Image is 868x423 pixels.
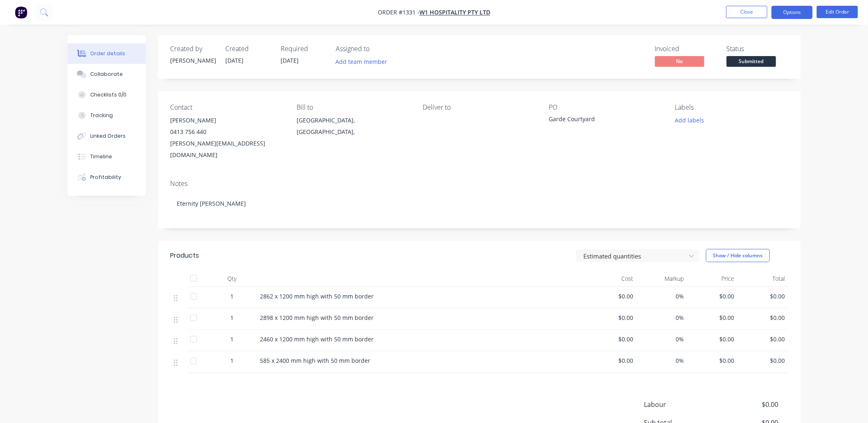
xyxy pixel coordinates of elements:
[640,313,684,322] span: 0%
[727,45,788,53] div: Status
[549,103,662,111] div: PO
[260,292,374,300] span: 2862 x 1200 mm high with 50 mm border
[741,313,785,322] span: $0.00
[90,132,126,140] div: Linked Orders
[590,313,634,322] span: $0.00
[772,6,813,19] button: Options
[297,103,409,111] div: Bill to
[688,270,738,287] div: Price
[281,45,326,53] div: Required
[260,314,374,322] span: 2898 x 1200 mm high with 50 mm border
[68,85,146,105] button: Checklists 0/0
[590,356,634,365] span: $0.00
[68,64,146,85] button: Collaborate
[590,335,634,343] span: $0.00
[640,292,684,301] span: 0%
[231,292,234,301] span: 1
[68,43,146,64] button: Order details
[423,103,536,111] div: Deliver to
[231,313,234,322] span: 1
[726,6,767,18] button: Close
[171,126,283,138] div: 0413 756 440
[590,292,634,301] span: $0.00
[336,56,392,67] button: Add team member
[15,6,27,19] img: Factory
[171,138,283,161] div: [PERSON_NAME][EMAIL_ADDRESS][DOMAIN_NAME]
[260,335,374,343] span: 2460 x 1200 mm high with 50 mm border
[691,335,735,343] span: $0.00
[171,251,199,261] div: Products
[171,45,216,53] div: Created by
[727,56,776,66] span: Submitted
[727,56,776,68] button: Submitted
[378,9,419,16] span: Order #1331 -
[655,45,717,53] div: Invoiced
[281,56,299,64] span: [DATE]
[208,270,257,287] div: Qty
[336,45,419,53] div: Assigned to
[90,153,112,160] div: Timeline
[226,56,244,64] span: [DATE]
[260,357,371,364] span: 585 x 2400 mm high with 50 mm border
[655,56,704,66] span: No
[231,335,234,343] span: 1
[171,56,216,65] div: [PERSON_NAME]
[549,115,652,126] div: Garde Courtyard
[171,191,788,216] div: Eternity [PERSON_NAME]
[231,356,234,365] span: 1
[640,356,684,365] span: 0%
[68,105,146,126] button: Tracking
[741,356,785,365] span: $0.00
[171,115,283,161] div: [PERSON_NAME]0413 756 440[PERSON_NAME][EMAIL_ADDRESS][DOMAIN_NAME]
[297,115,409,141] div: [GEOGRAPHIC_DATA], [GEOGRAPHIC_DATA],
[741,292,785,301] span: $0.00
[691,313,735,322] span: $0.00
[331,56,392,67] button: Add team member
[817,6,858,18] button: Edit Order
[706,249,770,262] button: Show / Hide columns
[691,292,735,301] span: $0.00
[68,126,146,146] button: Linked Orders
[171,115,283,126] div: [PERSON_NAME]
[90,70,123,78] div: Collaborate
[68,167,146,188] button: Profitability
[419,9,490,16] a: W1 Hospitality PTY LTD
[226,45,271,53] div: Created
[90,174,121,181] div: Profitability
[717,399,778,409] span: $0.00
[675,103,788,111] div: Labels
[171,180,788,188] div: Notes
[90,91,126,99] div: Checklists 0/0
[671,115,709,126] button: Add labels
[171,103,283,111] div: Contact
[738,270,788,287] div: Total
[90,50,125,57] div: Order details
[68,146,146,167] button: Timeline
[90,112,113,119] div: Tracking
[640,335,684,343] span: 0%
[637,270,688,287] div: Markup
[644,399,718,409] span: Labour
[587,270,637,287] div: Cost
[297,115,409,138] div: [GEOGRAPHIC_DATA], [GEOGRAPHIC_DATA],
[691,356,735,365] span: $0.00
[741,335,785,343] span: $0.00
